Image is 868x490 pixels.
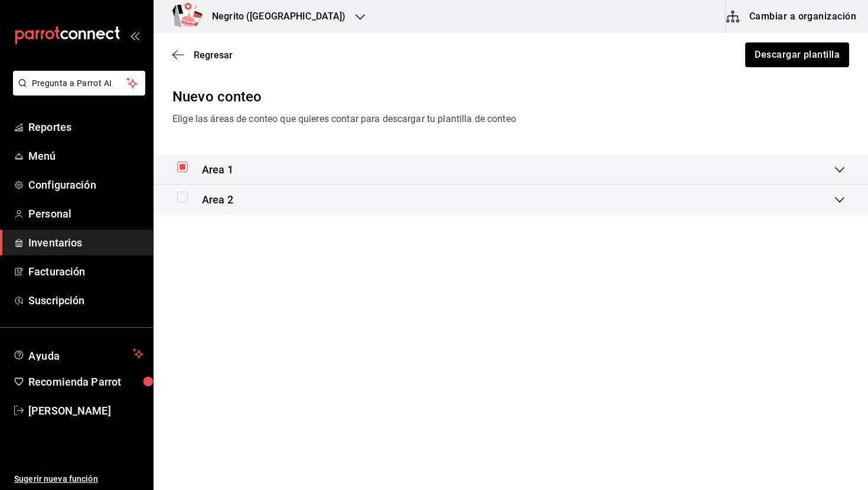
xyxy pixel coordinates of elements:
[14,473,143,485] span: Sugerir nueva función
[28,148,143,164] span: Menú
[28,206,143,222] span: Personal
[154,154,868,185] div: Area 1
[154,185,868,215] div: Area 2
[202,162,233,177] span: Area 1
[194,50,233,61] span: Regresar
[172,86,849,107] div: Nuevo conteo
[28,119,143,135] span: Reportes
[745,42,849,67] button: Descargar plantilla
[13,71,145,96] button: Pregunta a Parrot AI
[172,50,233,61] button: Regresar
[172,112,849,126] div: Elige las áreas de conteo que quieres contar para descargar tu plantilla de conteo
[28,177,143,193] span: Configuración
[28,403,143,419] span: [PERSON_NAME]
[28,235,143,251] span: Inventarios
[130,31,139,40] button: open_drawer_menu
[203,9,346,24] h3: Negrito ([GEOGRAPHIC_DATA])
[28,347,128,361] span: Ayuda
[28,264,143,279] span: Facturación
[32,77,127,90] span: Pregunta a Parrot AI
[202,192,233,208] span: Area 2
[28,374,143,390] span: Recomienda Parrot
[28,292,143,308] span: Suscripción
[8,85,145,98] a: Pregunta a Parrot AI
